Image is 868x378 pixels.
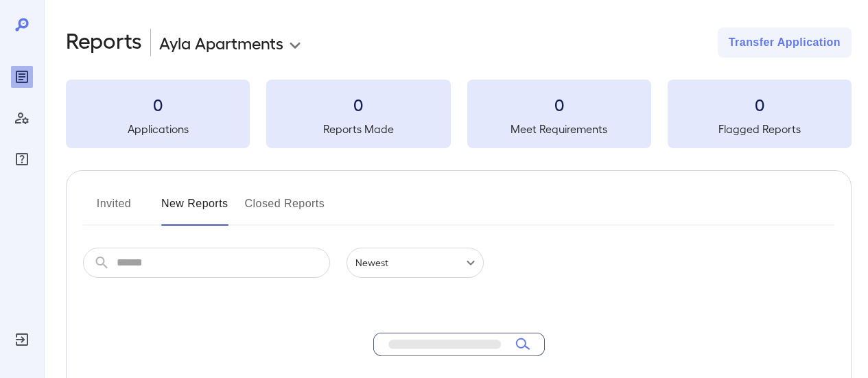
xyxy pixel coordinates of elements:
[66,121,250,137] h5: Applications
[718,27,852,58] button: Transfer Application
[83,193,145,226] button: Invited
[11,148,33,170] div: FAQ
[11,329,33,351] div: Log Out
[66,27,142,58] h2: Reports
[159,32,283,54] p: Ayla Apartments
[11,107,33,129] div: Manage Users
[347,248,484,278] div: Newest
[245,193,325,226] button: Closed Reports
[668,121,852,137] h5: Flagged Reports
[266,93,450,115] h3: 0
[66,93,250,115] h3: 0
[66,80,852,148] summary: 0Applications0Reports Made0Meet Requirements0Flagged Reports
[467,93,651,115] h3: 0
[668,93,852,115] h3: 0
[467,121,651,137] h5: Meet Requirements
[161,193,228,226] button: New Reports
[11,66,33,88] div: Reports
[266,121,450,137] h5: Reports Made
